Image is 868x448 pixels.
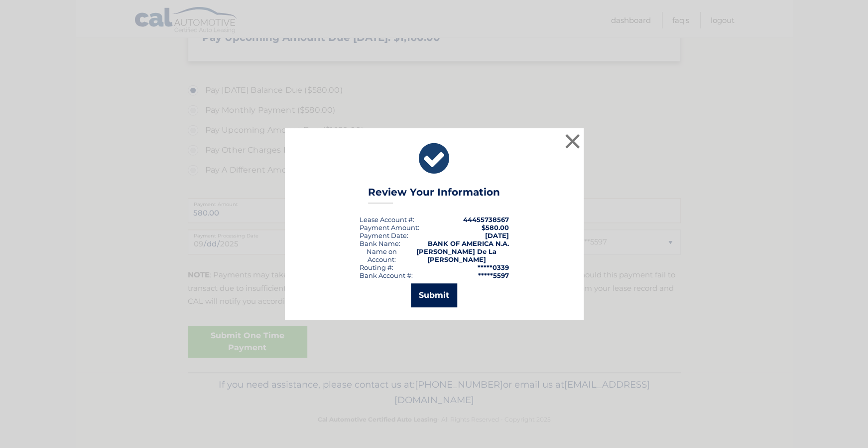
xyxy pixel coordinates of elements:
[360,224,419,231] div: Payment Amount:
[368,186,500,204] h3: Review Your Information
[360,231,407,239] span: Payment Date
[411,283,457,307] button: Submit
[360,231,408,239] div: :
[463,216,509,224] strong: 44455738567
[563,131,583,151] button: ×
[416,247,496,263] strong: [PERSON_NAME] De La [PERSON_NAME]
[485,231,509,239] span: [DATE]
[428,239,509,247] strong: BANK OF AMERICA N.A.
[482,224,509,231] span: $580.00
[360,263,393,271] div: Routing #:
[360,239,400,247] div: Bank Name:
[360,216,414,224] div: Lease Account #:
[360,271,413,279] div: Bank Account #:
[360,247,404,263] div: Name on Account:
